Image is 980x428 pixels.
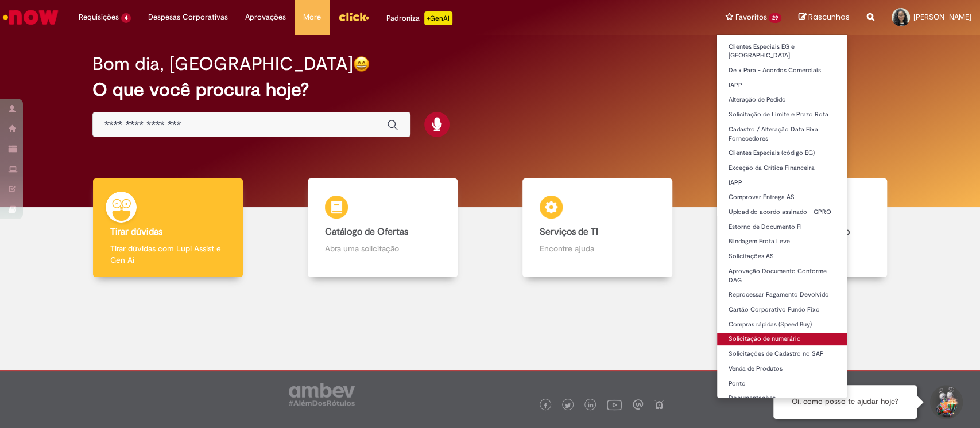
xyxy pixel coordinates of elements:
[717,348,847,360] a: Solicitações de Cadastro no SAP
[705,178,920,278] a: Base de Conhecimento Consulte e aprenda
[717,162,847,174] a: Exceção da Crítica Financeira
[808,11,850,22] span: Rascunhos
[303,11,321,23] span: More
[607,397,622,412] img: logo_footer_youtube.png
[716,34,847,398] ul: Favoritos
[386,11,452,25] div: Padroniza
[717,289,847,301] a: Reprocessar Pagamento Devolvido
[735,11,766,23] span: Favoritos
[717,94,847,106] a: Alteração de Pedido
[717,147,847,159] a: Clientes Especiais (código EG)
[654,399,664,410] img: logo_footer_naosei.png
[717,79,847,92] a: IAPP
[353,56,370,72] img: happy-face.png
[717,64,847,77] a: De x Para - Acordos Comerciais
[110,226,162,238] b: Tirar dúvidas
[1,6,60,29] img: ServiceNow
[338,8,369,25] img: click_logo_yellow_360x200.png
[717,363,847,375] a: Venda de Produtos
[588,402,594,409] img: logo_footer_linkedin.png
[717,392,847,404] a: Documentações
[769,13,781,23] span: 29
[543,403,548,408] img: logo_footer_facebook.png
[799,12,850,23] a: Rascunhos
[275,178,490,278] a: Catálogo de Ofertas Abra uma solicitação
[245,11,286,23] span: Aprovações
[540,243,655,254] p: Encontre ajuda
[717,265,847,286] a: Aprovação Documento Conforme DAG
[773,385,917,419] div: Oi, como posso te ajudar hoje?
[325,243,440,254] p: Abra uma solicitação
[92,54,353,74] h2: Bom dia, [GEOGRAPHIC_DATA]
[717,318,847,331] a: Compras rápidas (Speed Buy)
[424,11,452,25] p: +GenAi
[717,206,847,219] a: Upload do acordo assinado - GPRO
[717,250,847,263] a: Solicitações AS
[110,243,226,266] p: Tirar dúvidas com Lupi Assist e Gen Ai
[325,226,408,238] b: Catálogo de Ofertas
[717,108,847,121] a: Solicitação de Limite e Prazo Rota
[60,178,275,278] a: Tirar dúvidas Tirar dúvidas com Lupi Assist e Gen Ai
[490,178,705,278] a: Serviços de TI Encontre ajuda
[79,11,119,23] span: Requisições
[717,177,847,189] a: IAPP
[928,385,963,419] button: Iniciar Conversa de Suporte
[717,333,847,345] a: Solicitação de numerário
[633,399,643,410] img: logo_footer_workplace.png
[148,11,228,23] span: Despesas Corporativas
[289,383,355,406] img: logo_footer_ambev_rotulo_gray.png
[913,12,971,22] span: [PERSON_NAME]
[717,191,847,204] a: Comprovar Entrega AS
[717,41,847,62] a: Clientes Especiais EG e [GEOGRAPHIC_DATA]
[717,378,847,390] a: Ponto
[92,80,888,100] h2: O que você procura hoje?
[540,226,598,238] b: Serviços de TI
[717,235,847,248] a: Blindagem Frota Leve
[565,403,571,408] img: logo_footer_twitter.png
[717,221,847,234] a: Estorno de Documento FI
[717,123,847,145] a: Cadastro / Alteração Data Fixa Fornecedores
[121,13,131,23] span: 4
[717,304,847,316] a: Cartão Corporativo Fundo Fixo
